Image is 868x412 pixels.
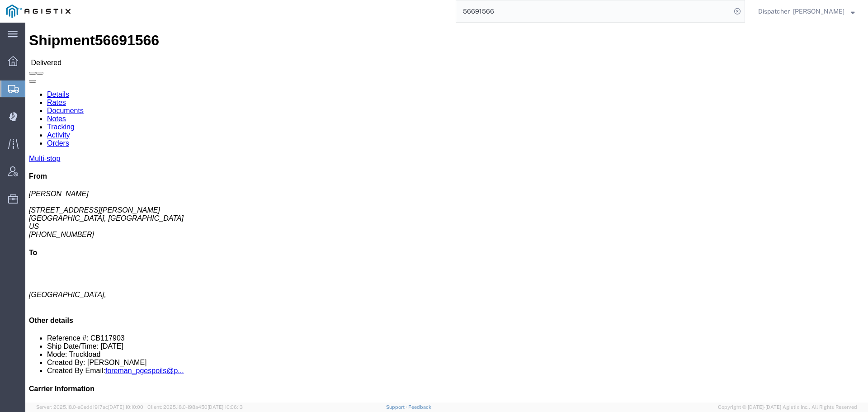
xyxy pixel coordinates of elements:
[147,404,243,410] span: Client: 2025.18.0-198a450
[718,403,857,411] span: Copyright © [DATE]-[DATE] Agistix Inc., All Rights Reserved
[108,404,143,410] span: [DATE] 10:10:00
[758,6,844,16] span: Dispatcher - Cameron Bowman
[36,404,143,410] span: Server: 2025.18.0-a0edd1917ac
[208,404,243,410] span: [DATE] 10:06:13
[386,404,409,410] a: Support
[456,0,731,22] input: Search for shipment number, reference number
[25,23,868,403] iframe: FS Legacy Container
[6,5,71,18] img: logo
[408,404,431,410] a: Feedback
[758,6,855,17] button: Dispatcher - [PERSON_NAME]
